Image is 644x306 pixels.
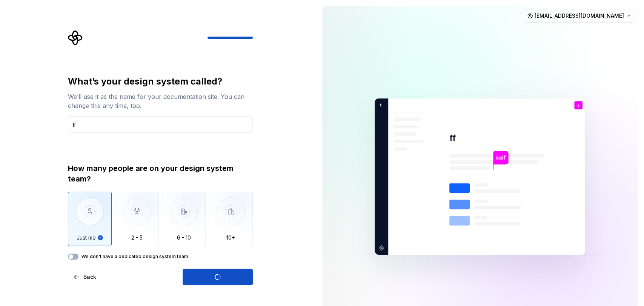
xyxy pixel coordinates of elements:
[81,254,188,260] label: We don't have a dedicated design system team
[68,92,253,110] div: We’ll use it as the name for your documentation site. You can change this any time, too.
[68,75,253,88] div: What’s your design system called?
[68,163,253,184] div: How many people are on your design system team?
[68,116,253,133] input: Design system name
[496,154,506,162] p: saif
[524,9,635,23] button: [EMAIL_ADDRESS][DOMAIN_NAME]
[68,269,103,285] button: Back
[535,12,624,20] span: [EMAIL_ADDRESS][DOMAIN_NAME]
[577,103,579,108] p: s
[449,132,456,143] p: ff
[377,102,381,109] p: t
[68,30,83,45] svg: Supernova Logo
[83,273,96,281] span: Back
